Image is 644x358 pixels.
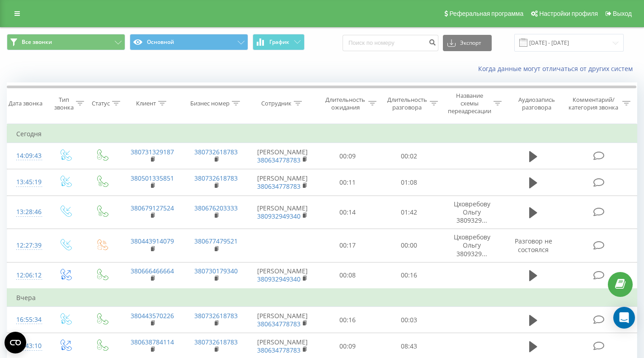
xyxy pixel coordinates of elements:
[378,229,440,263] td: 00:00
[387,96,428,111] div: Длительность разговора
[131,148,174,156] a: 380731329187
[567,96,620,111] div: Комментарий/категория звонка
[257,275,301,283] a: 380932949340
[269,39,289,45] span: График
[131,174,174,182] a: 380501335851
[131,237,174,245] a: 380443914079
[16,311,38,329] div: 16:55:34
[317,143,378,169] td: 00:09
[248,143,317,169] td: [PERSON_NAME]
[257,320,301,328] a: 380634778783
[257,182,301,191] a: 380634778783
[54,96,74,111] div: Тип звонка
[613,307,635,329] div: Open Intercom Messenger
[478,64,637,73] a: Когда данные могут отличаться от других систем
[253,34,305,50] button: График
[130,34,248,50] button: Основной
[194,338,238,346] a: 380732618783
[449,10,523,17] span: Реферальная программа
[378,196,440,229] td: 01:42
[136,100,156,107] div: Клиент
[248,169,317,196] td: [PERSON_NAME]
[248,262,317,289] td: [PERSON_NAME]
[378,169,440,196] td: 01:08
[539,10,598,17] span: Настройки профиля
[194,237,238,245] a: 380677479521
[378,143,440,169] td: 00:02
[16,147,38,165] div: 14:09:43
[443,35,492,51] button: Экспорт
[317,262,378,289] td: 00:08
[257,212,301,220] a: 380932949340
[512,96,561,111] div: Аудиозапись разговора
[16,203,38,221] div: 13:28:46
[248,307,317,333] td: [PERSON_NAME]
[378,262,440,289] td: 00:16
[317,169,378,196] td: 00:11
[16,237,38,254] div: 12:27:39
[613,10,632,17] span: Выход
[194,267,238,275] a: 380730179340
[261,100,291,107] div: Сотрудник
[515,237,552,253] span: Разговор не состоялся
[9,100,42,107] div: Дата звонка
[5,332,26,353] button: Open CMP widget
[92,100,110,107] div: Статус
[343,35,438,51] input: Поиск по номеру
[317,196,378,229] td: 00:14
[257,156,301,164] a: 380634778783
[248,196,317,229] td: [PERSON_NAME]
[7,289,637,307] td: Вчера
[194,204,238,212] a: 380676203333
[454,233,490,258] span: Цховребову Ольгу 3809329...
[378,307,440,333] td: 00:03
[454,200,490,224] span: Цховребову Ольгу 3809329...
[16,267,38,284] div: 12:06:12
[131,311,174,320] a: 380443570226
[194,311,238,320] a: 380732618783
[22,38,52,46] span: Все звонки
[317,307,378,333] td: 00:16
[325,96,366,111] div: Длительность ожидания
[131,338,174,346] a: 380638784114
[317,229,378,263] td: 00:17
[194,148,238,156] a: 380732618783
[7,34,125,50] button: Все звонки
[448,92,491,115] div: Название схемы переадресации
[131,267,174,275] a: 380666466664
[190,100,230,107] div: Бизнес номер
[16,337,38,355] div: 16:43:10
[7,125,637,143] td: Сегодня
[16,173,38,191] div: 13:45:19
[131,204,174,212] a: 380679127524
[257,346,301,354] a: 380634778783
[194,174,238,182] a: 380732618783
